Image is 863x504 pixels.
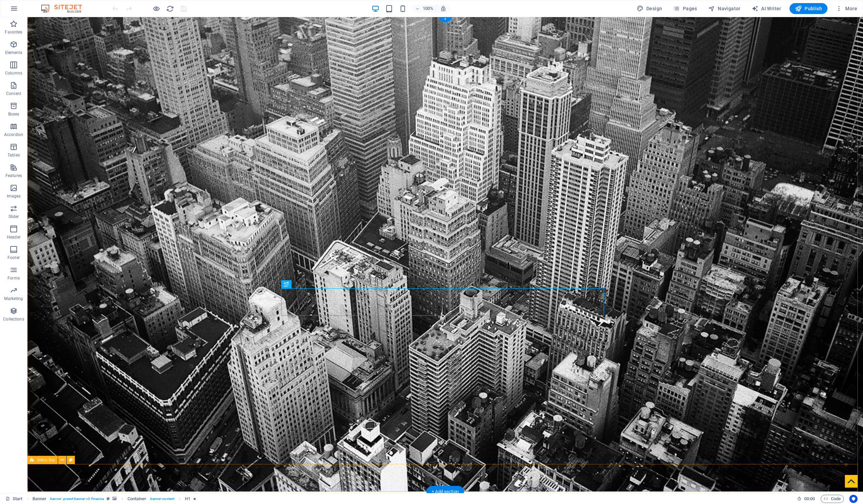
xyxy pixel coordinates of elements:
[809,496,810,501] span: :
[166,5,174,13] i: Reload page
[673,5,697,12] span: Pages
[5,70,22,76] p: Columns
[185,495,190,503] span: Click to select. Double-click to edit
[37,458,55,462] span: Menu Bar
[708,5,741,12] span: Navigator
[32,495,47,503] span: Click to select. Double-click to edit
[637,5,662,12] span: Design
[149,495,174,503] span: . banner-content
[439,16,452,22] div: +
[39,4,91,13] img: Editor Logo
[797,495,815,503] h6: Session time
[49,495,104,503] span: . banner .preset-banner-v3-financia
[166,4,174,13] button: reload
[749,3,784,14] button: AI Writer
[426,486,464,498] div: + Add section
[795,5,822,12] span: Publish
[5,29,22,35] p: Favorites
[634,3,665,14] button: Design
[8,275,20,281] p: Forms
[440,5,446,12] i: On resize automatically adjust zoom level to fit chosen device.
[412,4,436,13] button: 100%
[193,497,196,501] i: Element contains an animation
[3,316,24,322] p: Collections
[804,495,815,503] span: 00 00
[790,3,827,14] button: Publish
[7,193,21,199] p: Images
[112,497,117,501] i: This element contains a background
[4,296,23,301] p: Marketing
[8,111,19,117] p: Boxes
[752,5,781,12] span: AI Writer
[32,495,197,503] nav: breadcrumb
[670,3,700,14] button: Pages
[833,3,860,14] button: More
[5,50,23,55] p: Elements
[8,255,20,260] p: Footer
[836,5,857,12] span: More
[107,497,110,501] i: This element is a customizable preset
[422,4,433,13] h6: 100%
[152,4,160,13] button: Click here to leave preview mode and continue editing
[8,152,20,158] p: Tables
[705,3,743,14] button: Navigator
[5,173,22,178] p: Features
[849,495,858,503] button: Usercentrics
[127,495,147,503] span: Click to select. Double-click to edit
[821,495,844,503] button: Code
[9,214,19,219] p: Slider
[6,91,21,96] p: Content
[634,3,665,14] div: Design (Ctrl+Alt+Y)
[4,132,23,137] p: Accordion
[7,234,21,240] p: Header
[824,495,841,503] span: Code
[5,495,23,503] a: Click to cancel selection. Double-click to open Pages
